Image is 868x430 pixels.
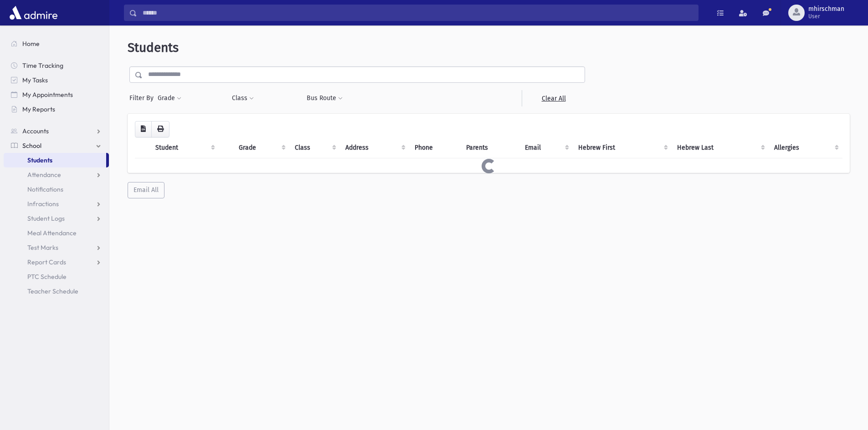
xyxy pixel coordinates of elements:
span: Meal Attendance [27,229,77,237]
span: Report Cards [27,258,66,266]
span: My Reports [22,105,55,113]
a: My Tasks [4,73,109,87]
button: Grade [157,90,182,106]
a: PTC Schedule [4,269,109,284]
a: Notifications [4,182,109,197]
th: Class [289,137,340,158]
a: My Appointments [4,87,109,102]
th: Parents [461,137,519,158]
span: Student Logs [27,214,65,223]
span: Filter By [129,93,157,103]
th: Email [519,137,573,158]
th: Student [150,137,219,158]
button: Bus Route [306,90,343,106]
th: Allergies [769,137,842,158]
button: Email All [128,182,164,198]
a: Student Logs [4,211,109,226]
span: Notifications [27,185,63,193]
span: Time Tracking [22,61,63,70]
span: Teacher Schedule [27,287,78,295]
th: Hebrew First [573,137,671,158]
a: Home [4,36,109,51]
a: Accounts [4,124,109,138]
span: Students [128,40,179,55]
span: School [22,142,41,150]
a: Meal Attendance [4,226,109,240]
span: PTC Schedule [27,273,67,281]
a: Report Cards [4,255,109,269]
th: Address [340,137,409,158]
button: Class [231,90,254,106]
span: Test Marks [27,243,58,252]
img: AdmirePro [7,4,60,22]
a: Infractions [4,197,109,211]
th: Grade [233,137,289,158]
input: Search [137,5,698,21]
a: Clear All [522,90,585,106]
a: Teacher Schedule [4,284,109,298]
a: Attendance [4,167,109,182]
span: My Appointments [22,91,73,99]
span: Infractions [27,200,59,208]
span: User [808,13,844,20]
span: mhirschman [808,5,844,13]
a: Test Marks [4,240,109,255]
button: Print [151,121,169,137]
a: Time Tracking [4,58,109,73]
span: Accounts [22,127,49,135]
a: My Reports [4,102,109,116]
span: Students [27,156,52,164]
span: My Tasks [22,76,48,84]
th: Phone [409,137,461,158]
button: CSV [135,121,152,137]
a: Students [4,153,106,167]
th: Hebrew Last [672,137,769,158]
span: Attendance [27,171,61,179]
span: Home [22,40,40,48]
a: School [4,138,109,153]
